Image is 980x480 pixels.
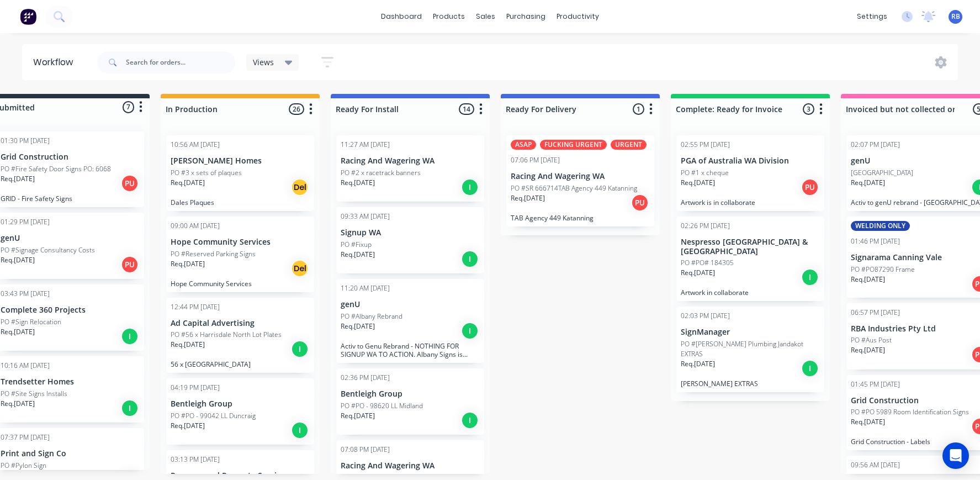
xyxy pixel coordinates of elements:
div: Del [291,260,309,277]
div: I [461,178,479,196]
div: 11:27 AM [DATE] [341,140,390,150]
div: PU [801,178,819,196]
div: 09:00 AM [DATE] [171,221,220,231]
div: PU [121,256,139,273]
p: PO #Albany Rebrand [341,312,402,321]
p: Req. [DATE] [1,327,35,337]
div: 09:00 AM [DATE]Hope Community ServicesPO #Reserved Parking SignsReq.[DATE]DelHope Community Services [166,217,314,292]
p: PO #PO 5989 Room Identification Signs [851,407,969,417]
p: PO #Sign Relocation [1,317,61,327]
p: Req. [DATE] [681,178,715,188]
div: productivity [551,8,605,25]
p: PO #Signage Consultancy Costs [1,245,95,255]
p: Racing And Wagering WA [511,172,650,181]
p: Artwork in collaborate [681,288,820,297]
p: PO #Pylon Sign [1,461,46,471]
div: ASAP [511,140,536,150]
p: PO #2 x racetrack banners [341,168,421,178]
div: 02:26 PM [DATE] [681,221,730,231]
div: I [801,268,819,286]
p: Trendsetter Homes [1,377,140,387]
div: Workflow [33,56,78,69]
div: 12:44 PM [DATE] [171,302,220,312]
p: PO #Aus Post [851,335,892,345]
div: 07:08 PM [DATE] [341,445,390,455]
div: URGENT [611,140,647,150]
div: 06:57 PM [DATE] [851,308,900,318]
div: 09:33 AM [DATE] [341,212,390,221]
p: PO #Fire Safety Door Signs PO: 6068 [1,164,111,174]
p: Req. [DATE] [1,399,35,409]
div: 02:55 PM [DATE] [681,140,730,150]
p: PO #3 x sets of plaques [171,168,242,178]
p: Req. [DATE] [1,174,35,184]
p: Complete 360 Projects [1,305,140,315]
p: Req. [DATE] [341,250,375,260]
p: Req. [DATE] [171,421,205,431]
div: purchasing [501,8,551,25]
div: ASAPFUCKING URGENTURGENT07:06 PM [DATE]Racing And Wagering WAPO #SR 666714TAB Agency 449 Katannin... [506,135,654,226]
div: 11:27 AM [DATE]Racing And Wagering WAPO #2 x racetrack bannersReq.[DATE]I [336,135,484,202]
div: I [121,399,139,417]
span: Views [253,56,274,68]
div: 01:45 PM [DATE] [851,379,900,389]
div: 02:03 PM [DATE] [681,311,730,321]
p: PO #SR 666714TAB Agency 449 Katanning [511,183,637,193]
p: Req. [DATE] [341,321,375,331]
div: FUCKING URGENT [540,140,607,150]
p: Signup WA [341,228,480,238]
p: Ad Capital Advertising [171,319,310,328]
div: I [291,421,309,439]
p: PO #PO - 99042 LL Duncraig [171,411,256,421]
p: Dales Plaques [171,198,310,207]
div: 02:36 PM [DATE]Bentleigh GroupPO #PO - 98620 LL MidlandReq.[DATE]I [336,368,484,435]
div: PU [631,194,649,212]
div: 10:56 AM [DATE] [171,140,220,150]
p: 56 x [GEOGRAPHIC_DATA] [171,360,310,368]
p: SignManager [681,328,820,337]
p: Req. [DATE] [341,178,375,188]
p: PGA of Australia WA Division [681,156,820,166]
div: I [461,250,479,268]
p: Req. [DATE] [171,340,205,350]
div: 07:06 PM [DATE] [511,155,560,165]
p: PO #[PERSON_NAME] Plumbing Jandakot EXTRAS [681,339,820,359]
div: 02:03 PM [DATE]SignManagerPO #[PERSON_NAME] Plumbing Jandakot EXTRASReq.[DATE]I[PERSON_NAME] EXTRAS [676,307,824,392]
p: Req. [DATE] [851,417,885,427]
div: 07:37 PM [DATE] [1,432,50,442]
div: settings [851,8,893,25]
p: Req. [DATE] [171,259,205,269]
div: 11:20 AM [DATE]genUPO #Albany RebrandReq.[DATE]IActiv to Genu Rebrand - NOTHING FOR SIGNUP WA TO ... [336,279,484,363]
p: Req. [DATE] [511,193,545,203]
div: 03:43 PM [DATE] [1,289,50,299]
p: Bentleigh Group [341,389,480,399]
p: Racing And Wagering WA [341,461,480,471]
div: I [461,322,479,340]
p: Req. [DATE] [681,268,715,278]
p: Print and Sign Co [1,449,140,458]
p: PO #PO - 98620 LL Midland [341,401,423,411]
p: [PERSON_NAME] Homes [171,156,310,166]
p: Grid Construction [1,152,140,162]
div: 03:13 PM [DATE] [171,455,220,465]
p: [PERSON_NAME] EXTRAS [681,379,820,388]
p: [GEOGRAPHIC_DATA] [851,168,913,178]
div: products [427,8,470,25]
p: Hope Community Services [171,279,310,288]
p: PO #PO# 184305 [681,258,734,268]
p: TAB Agency 449 Katanning [511,214,650,222]
img: Factory [20,8,36,25]
div: I [121,328,139,345]
p: Req. [DATE] [851,178,885,188]
div: 01:30 PM [DATE] [1,136,50,146]
p: Activ to Genu Rebrand - NOTHING FOR SIGNUP WA TO ACTION. Albany Signs is producing and installing [341,342,480,358]
a: dashboard [375,8,427,25]
div: 12:44 PM [DATE]Ad Capital AdvertisingPO #56 x Harrisdale North Lot PlatesReq.[DATE]I56 x [GEOGRAP... [166,298,314,373]
div: I [801,360,819,377]
div: 04:19 PM [DATE]Bentleigh GroupPO #PO - 99042 LL DuncraigReq.[DATE]I [166,378,314,445]
p: Bentleigh Group [171,399,310,409]
div: 02:55 PM [DATE]PGA of Australia WA DivisionPO #1 x chequeReq.[DATE]PUArtwork is in collaborate [676,135,824,211]
p: PO #Fixup [341,240,372,250]
p: GRID - Fire Safety Signs [1,194,140,203]
div: Del [291,178,309,196]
